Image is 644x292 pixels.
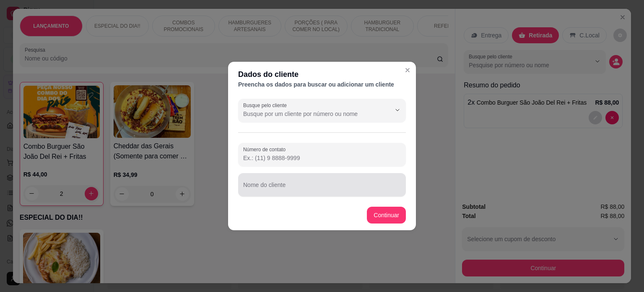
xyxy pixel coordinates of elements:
[243,154,401,162] input: Número de contato
[243,110,377,118] input: Busque pelo cliente
[391,103,404,117] button: Show suggestions
[243,184,401,192] input: Nome do cliente
[401,63,414,77] button: Close
[243,146,288,153] label: Número de contato
[238,68,406,80] div: Dados do cliente
[367,207,406,224] button: Continuar
[243,102,290,109] label: Busque pelo cliente
[238,80,406,89] div: Preencha os dados para buscar ou adicionar um cliente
